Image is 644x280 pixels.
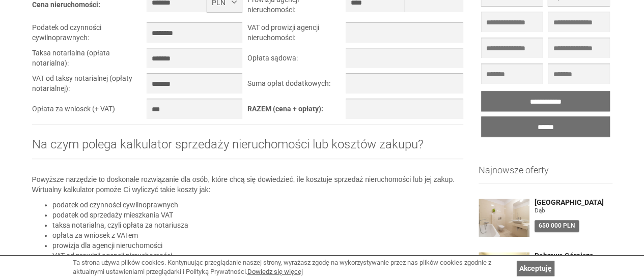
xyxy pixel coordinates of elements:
h2: Na czym polega kalkulator sprzedaży nieruchomości lub kosztów zakupu? [32,138,464,159]
a: Dowiedz się więcej [247,268,303,275]
li: opłata za wniosek z VATem [52,230,464,240]
td: Opłata za wniosek (+ VAT) [32,99,147,124]
a: Dąbrowa Górnicza [535,252,612,260]
td: Taksa notarialna (opłata notarialna): [32,48,147,73]
td: Suma opłat dodatkowych: [247,73,345,99]
h3: Najnowsze oferty [479,165,612,183]
li: taksa notarialna, czyli opłata za notariusza [52,220,464,230]
a: Akceptuję [517,261,554,276]
div: 650 000 PLN [535,220,579,232]
b: Cena nieruchomości: [32,1,100,9]
div: Ta strona używa plików cookies. Kontynuując przeglądanie naszej strony, wyrażasz zgodę na wykorzy... [73,258,512,277]
li: prowizja dla agencji nieruchomości [52,240,464,251]
li: podatek od czynności cywilnoprawnych [52,200,464,210]
td: Opłata sądowa: [247,48,345,73]
a: [GEOGRAPHIC_DATA] [535,199,612,206]
td: VAT od taksy notarialnej (opłaty notarialnej): [32,73,147,99]
li: podatek od sprzedaży mieszkania VAT [52,210,464,220]
td: Podatek od czynności cywilnoprawnych: [32,22,147,48]
b: RAZEM (cena + opłaty): [247,105,323,113]
td: VAT od prowizji agencji nieruchomości: [247,22,345,48]
li: VAT od prowizji agencji nieruchomości [52,251,464,261]
p: Powyższe narzędzie to doskonałe rozwiązanie dla osób, które chcą się dowiedzieć, ile kosztuje spr... [32,174,464,195]
figure: Dąb [535,206,612,215]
